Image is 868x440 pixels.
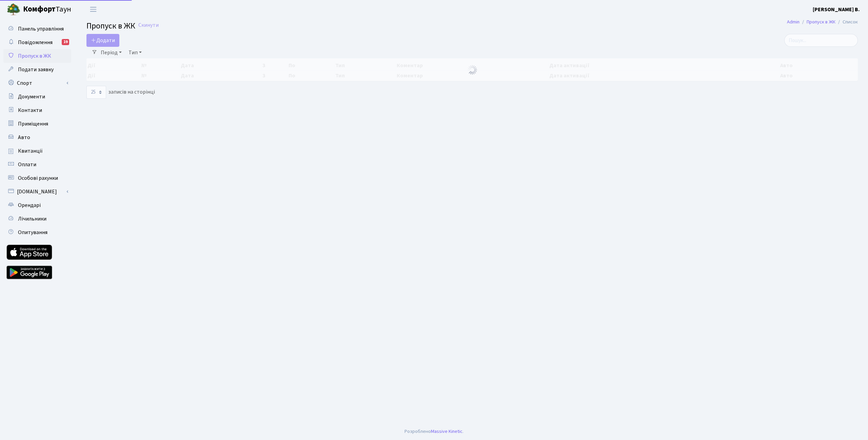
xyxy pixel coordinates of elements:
a: Документи [3,90,71,103]
b: Комфорт [23,4,56,15]
a: Подати заявку [3,63,71,76]
span: Особові рахунки [18,174,58,182]
a: Пропуск в ЖК [807,18,835,25]
input: Пошук... [784,34,858,47]
li: Список [835,18,858,26]
a: [PERSON_NAME] В. [813,5,860,14]
span: Приміщення [18,120,48,128]
a: Скинути [138,22,159,28]
a: [DOMAIN_NAME] [3,185,71,198]
span: Контакти [18,107,42,114]
a: Massive Kinetic [431,428,462,435]
img: logo.png [7,3,20,16]
div: Розроблено . [405,428,463,435]
span: Подати заявку [18,66,54,73]
nav: breadcrumb [777,15,868,29]
button: Переключити навігацію [85,4,102,15]
img: Обробка... [467,64,478,75]
a: Опитування [3,226,71,239]
a: Оплати [3,158,71,171]
label: записів на сторінці [86,86,155,99]
span: Повідомлення [18,39,53,46]
a: Admin [787,18,800,25]
span: Пропуск в ЖК [86,20,135,32]
span: Авто [18,134,30,141]
a: Тип [126,47,144,58]
a: Панель управління [3,22,71,36]
span: Панель управління [18,25,64,33]
span: Квитанції [18,147,43,155]
a: Лічильники [3,212,71,226]
a: Квитанції [3,144,71,158]
span: Лічильники [18,215,46,223]
a: Додати [86,34,119,47]
b: [PERSON_NAME] В. [813,6,860,13]
a: Приміщення [3,117,71,131]
a: Контакти [3,103,71,117]
a: Орендарі [3,198,71,212]
a: Особові рахунки [3,171,71,185]
span: Документи [18,93,45,100]
span: Оплати [18,161,36,168]
a: Авто [3,131,71,144]
span: Таун [23,4,71,15]
div: 19 [62,39,69,45]
span: Опитування [18,229,47,236]
a: Повідомлення19 [3,36,71,49]
span: Орендарі [18,202,41,209]
span: Пропуск в ЖК [18,52,51,60]
select: записів на сторінці [86,86,106,99]
a: Період [98,47,124,58]
a: Пропуск в ЖК [3,49,71,63]
a: Спорт [3,76,71,90]
span: Додати [91,37,115,44]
